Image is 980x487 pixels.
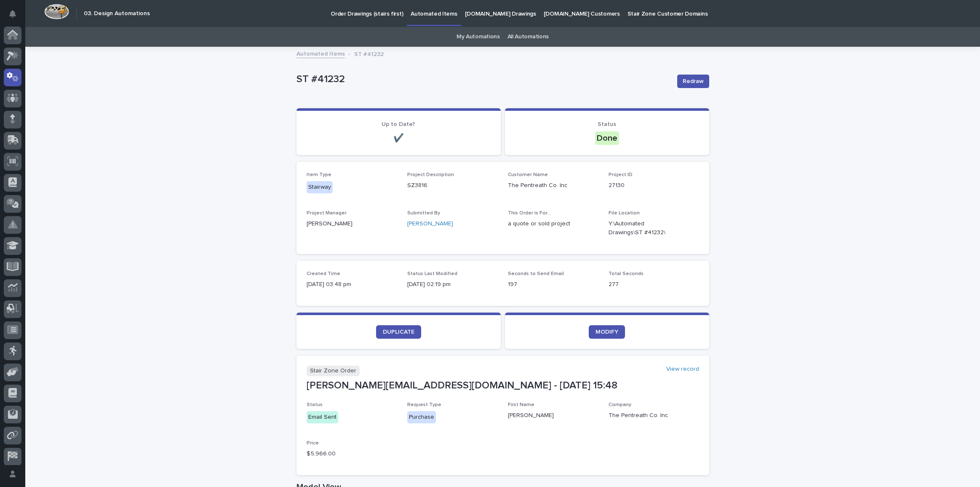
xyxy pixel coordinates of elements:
[376,325,421,339] a: DUPLICATE
[307,181,333,193] div: Stairway
[407,211,440,216] span: Submitted By
[508,219,598,228] p: a quote or sold project
[407,411,436,423] div: Purchase
[589,325,625,339] a: MODIFY
[666,366,699,373] a: View record
[407,271,457,276] span: Status Last Modified
[508,280,598,289] p: 197
[609,280,699,289] p: 277
[407,181,498,190] p: SZ3816
[683,77,704,86] span: Redraw
[307,133,491,143] p: ✔️
[307,211,347,216] span: Project Manager
[508,211,551,216] span: This Order is For...
[307,402,323,407] span: Status
[11,10,21,24] div: Notifications
[407,219,453,228] a: [PERSON_NAME]
[307,411,338,423] div: Email Sent
[296,73,670,86] p: ST #41232
[307,219,397,228] p: [PERSON_NAME]
[307,271,340,276] span: Created Time
[508,172,548,177] span: Customer Name
[609,172,633,177] span: Project ID
[677,75,709,88] button: Redraw
[84,10,150,17] h2: 03. Design Automations
[508,402,534,407] span: First Name
[407,280,498,289] p: [DATE] 02:19 pm
[382,121,415,127] span: Up to Date?
[307,366,360,376] p: Stair Zone Order
[609,211,640,216] span: File Location
[609,411,699,420] p: The Pentreath Co. Inc
[598,121,616,127] span: Status
[507,27,549,47] a: All Automations
[354,49,384,58] p: ST #41232
[457,27,500,47] a: My Automations
[307,280,397,289] p: [DATE] 03:48 pm
[407,172,454,177] span: Project Description
[296,48,345,58] a: Automated Items
[307,441,319,446] span: Price
[609,402,631,407] span: Company
[307,450,397,458] p: $ 5,966.00
[383,329,414,335] span: DUPLICATE
[609,181,699,190] p: 27130
[609,271,644,276] span: Total Seconds
[307,172,331,177] span: Item Type
[44,4,69,19] img: Workspace Logo
[609,219,679,237] : Y:\Automated Drawings\ST #41232\
[407,402,441,407] span: Request Type
[4,5,21,23] button: Notifications
[508,181,598,190] p: The Pentreath Co. Inc
[508,411,598,420] p: [PERSON_NAME]
[595,131,619,145] div: Done
[508,271,564,276] span: Seconds to Send Email
[595,329,618,335] span: MODIFY
[307,380,699,392] p: [PERSON_NAME][EMAIL_ADDRESS][DOMAIN_NAME] - [DATE] 15:48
